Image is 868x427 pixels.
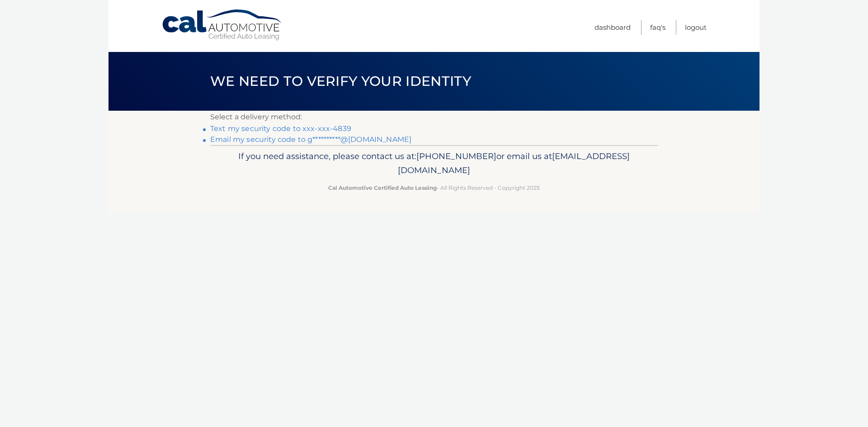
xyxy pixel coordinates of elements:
[161,9,283,41] a: Cal Automotive
[216,183,652,192] p: - All Rights Reserved - Copyright 2025
[210,111,658,123] p: Select a delivery method:
[210,73,471,89] span: We need to verify your identity
[685,20,707,35] a: Logout
[328,184,437,191] strong: Cal Automotive Certified Auto Leasing
[210,124,351,133] a: Text my security code to xxx-xxx-4839
[216,149,652,178] p: If you need assistance, please contact us at: or email us at
[650,20,665,35] a: FAQ's
[594,20,631,35] a: Dashboard
[416,151,496,161] span: [PHONE_NUMBER]
[210,135,411,144] a: Email my security code to g**********@[DOMAIN_NAME]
